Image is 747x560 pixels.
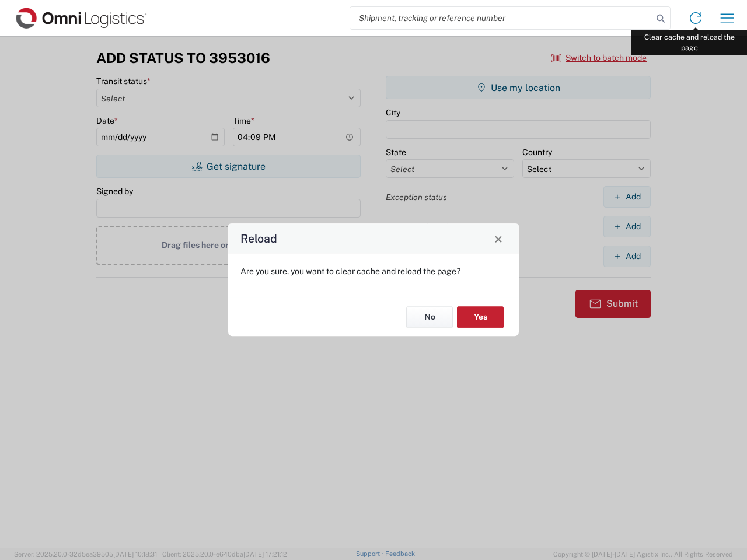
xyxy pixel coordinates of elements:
input: Shipment, tracking or reference number [350,7,652,29]
button: Yes [457,306,504,328]
button: Close [490,230,507,247]
p: Are you sure, you want to clear cache and reload the page? [240,266,507,276]
button: No [406,306,453,328]
h4: Reload [240,230,277,247]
